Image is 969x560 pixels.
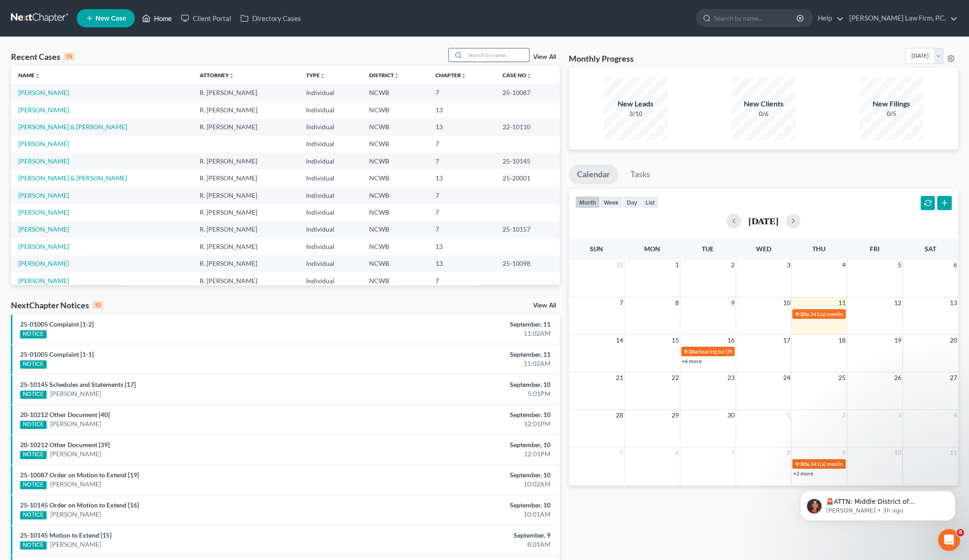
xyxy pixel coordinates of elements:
a: [PERSON_NAME] Law Firm, P.C. [845,10,958,26]
span: 19 [893,335,902,346]
a: Case Nounfold_more [503,72,532,79]
div: NOTICE [20,451,47,459]
td: 13 [428,238,495,255]
a: [PERSON_NAME] & [PERSON_NAME] [18,174,127,182]
span: 21 [615,372,624,383]
span: Mon [644,245,660,253]
a: [PERSON_NAME] [50,480,101,489]
span: Fri [870,245,879,253]
a: [PERSON_NAME] [18,157,69,165]
span: 3 [897,410,902,421]
a: Tasks [622,164,658,185]
a: +2 more [793,470,813,477]
div: NOTICE [20,360,47,369]
span: 8 [957,529,964,536]
span: 1 [785,410,791,421]
iframe: Intercom live chat [938,529,960,551]
a: 25-10145 Motion to Extend [15] [20,531,111,539]
div: 10:01AM [380,510,551,519]
span: 22 [671,372,680,383]
td: 25-10087 [495,84,560,101]
span: 9 [730,297,736,308]
td: Individual [299,238,362,255]
td: NCWB [362,238,428,255]
span: 9:30a [795,311,809,317]
div: 11:02AM [380,329,551,338]
td: NCWB [362,255,428,272]
td: NCWB [362,84,428,101]
td: NCWB [362,204,428,221]
span: 10 [893,447,902,458]
span: 29 [671,410,680,421]
td: 13 [428,255,495,272]
span: 27 [949,372,958,383]
a: 25-01005 Complaint [1-1] [20,350,94,358]
i: unfold_more [229,73,234,79]
span: 11 [949,447,958,458]
div: September, 10 [380,470,551,480]
td: Individual [299,204,362,221]
td: R. [PERSON_NAME] [192,255,299,272]
span: hearing for [PERSON_NAME] [699,348,769,355]
h2: [DATE] [748,216,778,226]
span: 18 [837,335,847,346]
span: New Case [95,15,126,22]
span: 341(a) meeting for [PERSON_NAME] [810,460,898,467]
span: 20 [949,335,958,346]
td: 7 [428,187,495,204]
td: Individual [299,101,362,118]
a: 25-10145 Schedules and Statements [17] [20,380,136,388]
h3: Monthly Progress [569,53,634,64]
span: 8 [785,447,791,458]
span: 10 [782,297,791,308]
a: [PERSON_NAME] [18,191,69,199]
span: Thu [812,245,826,253]
button: month [575,196,600,208]
td: NCWB [362,136,428,153]
span: 341(a) meeting for [PERSON_NAME] [810,311,898,317]
span: 2 [841,410,847,421]
a: [PERSON_NAME] [18,277,69,285]
td: Individual [299,153,362,169]
div: September, 10 [380,501,551,510]
a: 25-10087 Order on Motion to Extend [19] [20,471,139,479]
td: NCWB [362,187,428,204]
a: Client Portal [176,10,236,26]
td: Individual [299,84,362,101]
td: NCWB [362,101,428,118]
td: 25-10157 [495,221,560,238]
td: Individual [299,221,362,238]
a: Home [138,10,176,26]
a: [PERSON_NAME] [50,419,101,428]
span: 24 [782,372,791,383]
a: Nameunfold_more [18,72,40,79]
div: 10:02AM [380,480,551,489]
td: Individual [299,187,362,204]
a: Districtunfold_more [369,72,399,79]
a: Chapterunfold_more [435,72,466,79]
div: 0/5 [859,109,923,118]
div: NOTICE [20,481,47,489]
a: [PERSON_NAME] [18,225,69,233]
a: [PERSON_NAME] [50,510,101,519]
span: 4 [841,259,847,270]
span: 14 [615,335,624,346]
a: Help [813,10,844,26]
a: [PERSON_NAME] [18,208,69,216]
td: R. [PERSON_NAME] [192,101,299,118]
a: [PERSON_NAME] [50,449,101,459]
a: [PERSON_NAME] [18,243,69,250]
div: NOTICE [20,391,47,399]
span: 11 [837,297,847,308]
td: R. [PERSON_NAME] [192,221,299,238]
span: 3 [785,259,791,270]
div: 10 [93,301,103,309]
td: R. [PERSON_NAME] [192,153,299,169]
td: R. [PERSON_NAME] [192,272,299,289]
a: View All [533,302,556,309]
div: NOTICE [20,330,47,338]
td: 25-10098 [495,255,560,272]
